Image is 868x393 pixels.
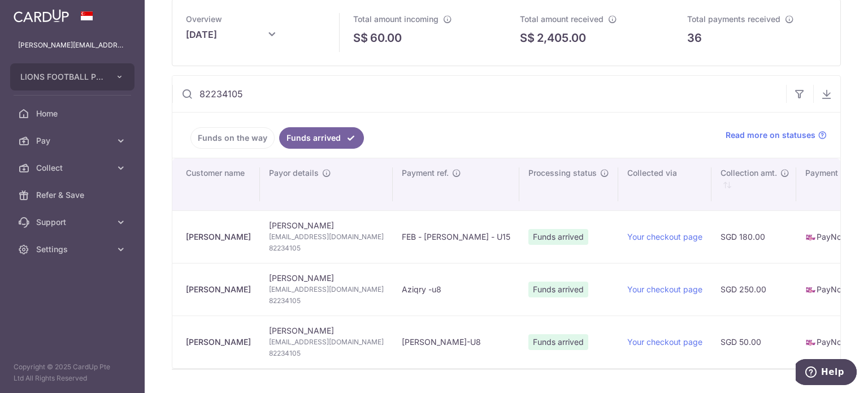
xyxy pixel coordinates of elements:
[36,108,111,119] span: Home
[627,232,702,241] a: Your checkout page
[269,336,384,348] span: [EMAIL_ADDRESS][DOMAIN_NAME]
[186,336,251,348] div: [PERSON_NAME]
[528,167,597,179] span: Processing status
[260,263,393,316] td: [PERSON_NAME]
[711,316,796,368] td: SGD 50.00
[687,14,780,24] span: Total payments received
[172,158,260,210] th: Customer name
[537,29,586,46] p: 2,405.00
[25,8,49,18] span: Help
[402,167,449,179] span: Payment ref.
[353,14,439,24] span: Total amount incoming
[269,295,384,306] span: 82234105
[190,127,275,149] a: Funds on the way
[269,348,384,359] span: 82234105
[627,284,702,294] a: Your checkout page
[519,158,618,210] th: Processing status
[528,229,588,245] span: Funds arrived
[269,167,319,179] span: Payor details
[528,334,588,350] span: Funds arrived
[18,40,127,51] p: [PERSON_NAME][EMAIL_ADDRESS][DOMAIN_NAME]
[805,337,817,348] img: paynow-md-4fe65508ce96feda548756c5ee0e473c78d4820b8ea51387c6e4ad89e58a5e61.png
[711,158,796,210] th: Collection amt. : activate to sort column ascending
[520,29,535,46] span: S$
[528,282,588,297] span: Funds arrived
[370,29,402,46] p: 60.00
[269,231,384,243] span: [EMAIL_ADDRESS][DOMAIN_NAME]
[36,244,111,255] span: Settings
[36,189,111,201] span: Refer & Save
[186,231,251,243] div: [PERSON_NAME]
[20,71,104,83] span: LIONS FOOTBALL PTE. LTD.
[186,284,251,295] div: [PERSON_NAME]
[279,127,364,149] a: Funds arrived
[10,63,134,90] button: LIONS FOOTBALL PTE. LTD.
[805,284,817,296] img: paynow-md-4fe65508ce96feda548756c5ee0e473c78d4820b8ea51387c6e4ad89e58a5e61.png
[269,284,384,295] span: [EMAIL_ADDRESS][DOMAIN_NAME]
[721,167,777,179] span: Collection amt.
[796,359,857,387] iframe: Opens a widget where you can find more information
[520,14,604,24] span: Total amount received
[393,263,519,316] td: Aziqry -u8
[14,9,69,23] img: CardUp
[36,135,111,146] span: Pay
[393,210,519,263] td: FEB - [PERSON_NAME] - U15
[726,129,827,141] a: Read more on statuses
[36,217,111,228] span: Support
[627,337,702,347] a: Your checkout page
[687,29,702,46] p: 36
[36,162,111,174] span: Collect
[353,29,368,46] span: S$
[805,232,817,243] img: paynow-md-4fe65508ce96feda548756c5ee0e473c78d4820b8ea51387c6e4ad89e58a5e61.png
[260,158,393,210] th: Payor details
[186,14,222,24] span: Overview
[260,316,393,368] td: [PERSON_NAME]
[711,263,796,316] td: SGD 250.00
[260,210,393,263] td: [PERSON_NAME]
[618,158,711,210] th: Collected via
[726,129,815,141] span: Read more on statuses
[393,316,519,368] td: [PERSON_NAME]-U8
[172,76,786,112] input: Search
[711,210,796,263] td: SGD 180.00
[393,158,519,210] th: Payment ref.
[269,243,384,254] span: 82234105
